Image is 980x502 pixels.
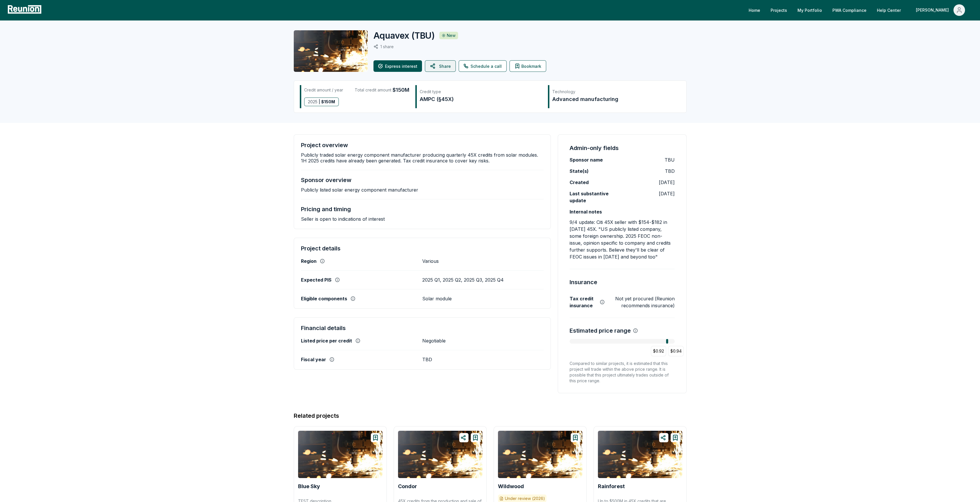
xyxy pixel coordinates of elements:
p: 9/4 update: Citi 45X seller with $154-$182 in [DATE] 45X. "US publicly listed company, some forei... [570,219,674,260]
h2: Aquavex [373,30,435,41]
label: Internal notes [570,208,602,215]
p: [DATE] [659,190,675,197]
p: TBD [665,168,675,175]
img: Aquavex [294,30,368,72]
div: Advanced manufacturing [552,95,674,103]
a: Rainforest [598,484,625,489]
p: $0.94 [670,348,682,355]
a: Projects [766,4,792,16]
div: AMPC (§45X) [420,95,542,103]
img: Rainforest [598,431,682,478]
label: State(s) [570,168,589,175]
img: Wildwood [498,431,582,478]
div: Credit type [420,89,542,95]
button: Bookmark [509,60,546,72]
label: Expected PIS [301,277,332,283]
label: Listed price per credit [301,338,352,344]
button: Express interest [373,60,422,72]
h4: Admin-only fields [570,144,619,152]
label: Last substantive update [570,190,622,204]
a: PWA Compliance [828,4,871,16]
p: $0.92 [653,348,664,355]
div: Compared to similar projects, it is estimated that this project will trade within the above price... [570,361,674,384]
p: Solar module [422,296,452,301]
span: $150M [393,86,409,94]
a: My Portfolio [793,4,827,16]
h4: Project details [301,245,544,252]
a: Blue Sky [298,484,320,489]
p: TBU [665,156,675,163]
label: Created [570,179,589,186]
span: | [319,98,320,106]
label: Eligible components [301,296,347,301]
p: 1 share [380,44,394,49]
p: Publicly traded solar energy component manufacturer producing quarterly 45X credits from solar mo... [301,152,544,164]
p: Under review (2026) [505,496,545,501]
h4: Sponsor overview [301,177,352,183]
p: [DATE] [659,179,675,186]
p: Seller is open to indications of interest [301,216,385,222]
label: Region [301,258,317,264]
a: Help Center [872,4,905,16]
h4: Pricing and timing [301,206,351,213]
h4: Project overview [301,142,348,149]
span: $ 150M [321,98,335,106]
a: Schedule a call [459,60,507,72]
button: [PERSON_NAME] [911,4,970,16]
p: TBD [422,357,432,362]
p: 2025 Q1, 2025 Q2, 2025 Q3, 2025 Q4 [422,277,504,283]
p: Various [422,258,439,264]
div: Technology [552,89,674,95]
a: Home [744,4,765,16]
button: Share [425,60,456,72]
div: Total credit amount [355,86,409,94]
label: Sponsor name [570,156,603,163]
label: Tax credit insurance [570,295,596,309]
a: Condor [398,484,417,489]
p: New [447,33,455,38]
label: Fiscal year [301,357,326,362]
span: 2025 [308,98,317,106]
h4: Insurance [570,278,597,286]
p: Negotiable [422,338,446,344]
h4: Related projects [294,412,339,420]
img: Blue Sky [298,431,382,478]
img: Condor [398,431,482,478]
span: ( TBU ) [411,30,435,41]
p: Not yet procured (Reunion recommends insurance) [611,295,674,309]
h4: Estimated price range [570,327,631,335]
div: [PERSON_NAME] [916,4,951,16]
div: Credit amount / year [304,86,343,94]
p: Publicly listed solar energy component manufacturer [301,187,418,193]
a: Wildwood [498,484,524,489]
nav: Main [744,4,974,16]
h4: Financial details [301,325,544,331]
